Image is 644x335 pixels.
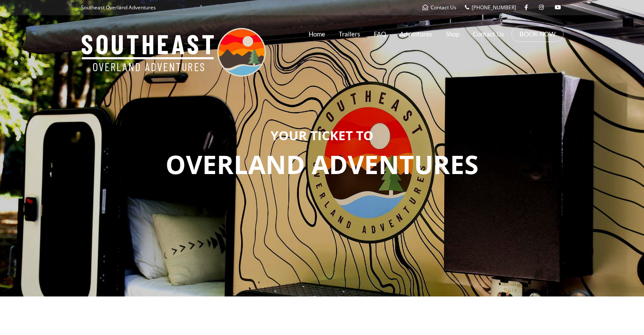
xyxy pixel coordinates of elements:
a: Shop [446,23,459,44]
span: [PHONE_NUMBER] [472,4,516,11]
a: BOOK NOW [520,30,556,38]
a: Contact Us [423,4,456,11]
img: Southeast Overland Adventures [81,28,266,77]
a: Trailers [339,23,360,44]
a: Adventures [400,23,432,44]
span: Contact Us [431,4,456,11]
p: OVERLAND ADVENTURES [6,147,638,183]
a: Home [309,23,325,44]
a: FAQ [374,23,386,44]
a: Contact Us [473,23,504,44]
a: [PHONE_NUMBER] [465,4,516,11]
p: Southeast Overland Adventures [81,2,156,13]
h3: YOUR TICKET TO [6,128,638,142]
